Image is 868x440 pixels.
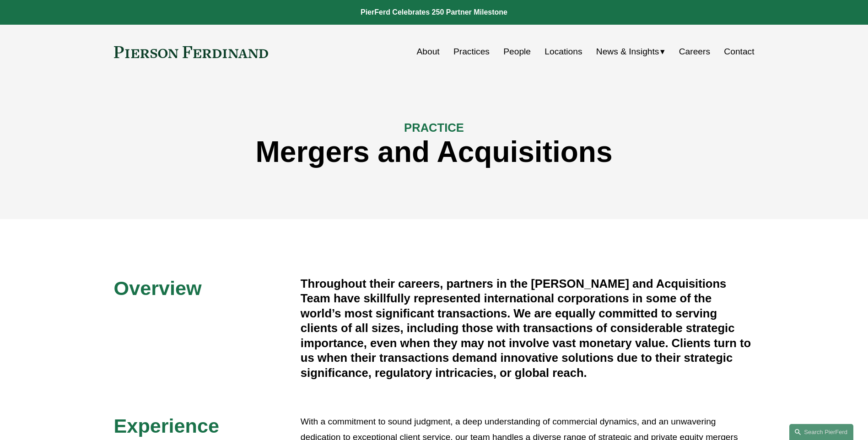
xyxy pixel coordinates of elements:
[789,424,853,440] a: Search this site
[596,43,665,60] a: folder dropdown
[724,43,754,60] a: Contact
[114,135,755,169] h1: Mergers and Acquisitions
[503,43,531,60] a: People
[545,43,582,60] a: Locations
[114,415,219,437] span: Experience
[114,277,202,299] span: Overview
[596,44,659,60] span: News & Insights
[301,276,755,380] h4: Throughout their careers, partners in the [PERSON_NAME] and Acquisitions Team have skillfully rep...
[453,43,490,60] a: Practices
[417,43,440,60] a: About
[404,121,464,134] span: PRACTICE
[679,43,710,60] a: Careers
